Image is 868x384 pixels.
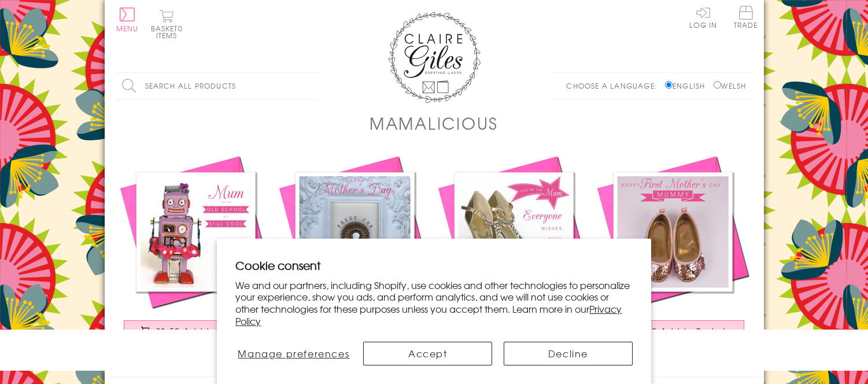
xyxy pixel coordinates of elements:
label: English [665,81,711,91]
button: Decline [504,342,633,365]
a: Mother's Day Card, Call for Love, Press for Champagne £3.50 Add to Basket [275,152,434,353]
button: £3.50 Add to Basket [124,320,267,342]
a: Privacy Policy [235,302,622,328]
span: £3.50 Add to Basket [156,326,250,337]
h2: Cookie consent [235,257,633,273]
button: Basket0 items [151,9,183,39]
input: Search all products [116,73,319,99]
input: English [665,81,673,89]
a: Trade [734,6,758,31]
p: We and our partners, including Shopify, use cookies and other technologies to personalize your ex... [235,279,633,327]
span: £3.50 Add to Basket [633,326,727,337]
h1: Mamalicious [370,111,498,135]
button: Accept [363,342,492,365]
img: Mother's Day Card, Shoes, Mum everyone wishes they had [434,152,593,312]
input: Welsh [714,81,721,89]
button: £3.50 Add to Basket [601,320,744,342]
p: Choose a language: [566,81,663,91]
a: Log In [689,6,717,28]
img: Mother's Day Card, Glitter Shoes, First Mother's Day [593,152,752,312]
img: Claire Giles Greetings Cards [388,12,481,103]
button: Manage preferences [235,342,352,365]
a: Mother's Day Card, Cute Robot, Old School, Still Cool £3.50 Add to Basket [116,152,275,353]
span: Menu [116,23,139,34]
span: Manage preferences [238,346,349,360]
label: Welsh [714,81,747,91]
img: Mother's Day Card, Cute Robot, Old School, Still Cool [116,152,275,312]
button: Menu [116,8,139,32]
span: 0 items [156,23,183,41]
span: Trade [734,6,758,28]
a: Mother's Day Card, Glitter Shoes, First Mother's Day £3.50 Add to Basket [593,152,752,353]
img: Mother's Day Card, Call for Love, Press for Champagne [275,152,434,312]
a: Mother's Day Card, Shoes, Mum everyone wishes they had £3.50 Add to Basket [434,152,593,353]
input: Search [307,73,319,99]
